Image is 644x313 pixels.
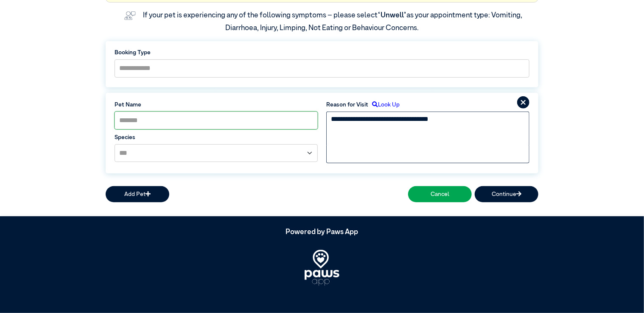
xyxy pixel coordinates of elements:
label: If your pet is experiencing any of the following symptoms – please select as your appointment typ... [143,12,524,32]
img: PawsApp [305,250,339,286]
label: Reason for Visit [326,101,368,109]
button: Add Pet [106,186,169,202]
label: Booking Type [115,48,529,57]
label: Pet Name [115,101,318,109]
h5: Powered by Paws App [106,228,538,237]
img: vet [121,8,139,23]
label: Look Up [368,101,400,109]
label: Species [115,133,318,142]
span: “Unwell” [378,12,406,19]
button: Cancel [408,186,472,202]
button: Continue [475,186,538,202]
